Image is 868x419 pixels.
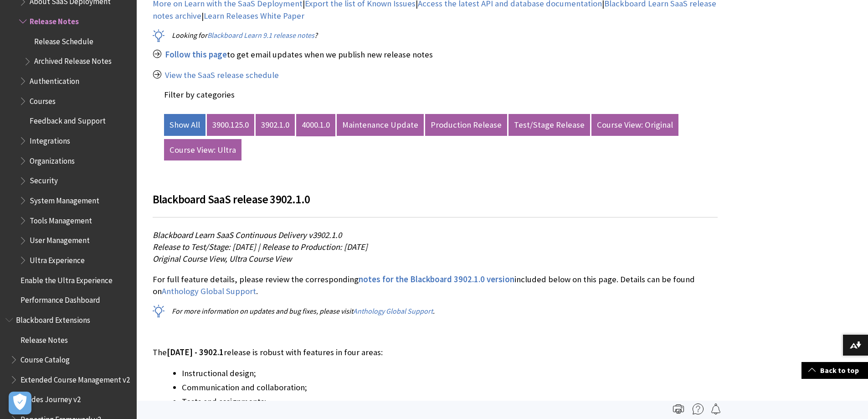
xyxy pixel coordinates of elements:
a: Anthology Global Support [162,286,256,297]
p: to get email updates when we publish new release notes [153,49,718,61]
span: Release to Test/Stage: [DATE] | Release to Production: [DATE] [153,242,368,252]
a: 4000.1.0 [296,114,335,136]
span: Archived Release Notes [34,54,112,66]
a: Course View: Ultra [164,139,241,161]
span: Blackboard SaaS release 3902.1.0 [153,192,310,207]
a: Test/Stage Release [508,114,590,136]
span: Enable the Ultra Experience [21,273,113,285]
a: 3902.1.0 [256,114,295,136]
span: Courses [30,93,56,106]
span: Course Catalog [21,352,70,364]
span: Blackboard Learn SaaS Continuous Delivery v3902.1.0 [153,230,342,240]
li: Communication and collaboration; [182,381,718,394]
li: Instructional design; [182,367,718,380]
span: Grades Journey v2 [21,392,81,404]
a: Show All [164,114,205,136]
span: Tools Management [30,213,92,225]
span: Release Notes [30,14,79,26]
img: Print [673,403,684,414]
p: For more information on updates and bug fixes, please visit . [153,306,718,316]
span: Ultra Experience [30,253,85,265]
span: Authentication [30,73,79,86]
button: Open Preferences [9,392,31,414]
span: [DATE] - 3902.1 [167,347,224,357]
img: More help [693,403,704,414]
span: Organizations [30,153,75,166]
a: Follow this page [165,49,227,60]
span: Security [30,173,58,186]
span: Original Course View, Ultra Course View [153,253,292,264]
span: System Management [30,193,99,205]
a: Anthology Global Support [353,306,433,316]
span: Release Notes [21,332,68,345]
a: Maintenance Update [337,114,424,136]
a: View the SaaS release schedule [165,70,279,81]
a: Course View: Original [591,114,678,136]
a: Learn Releases White Paper [204,10,304,21]
label: Filter by categories [164,89,235,100]
p: Looking for ? [153,30,718,40]
span: Performance Dashboard [21,292,100,305]
span: Extended Course Management v2 [21,372,130,384]
span: Integrations [30,133,70,145]
span: Release Schedule [34,34,93,46]
span: User Management [30,233,90,245]
li: Tests and assignments; [182,395,718,408]
span: Feedback and Support [30,114,106,126]
p: For full feature details, please review the corresponding included below on this page. Details ca... [153,274,718,297]
a: Back to top [801,362,868,379]
img: Follow this page [710,403,721,414]
a: Production Release [425,114,507,136]
a: notes for the Blackboard 3902.1.0 version [359,274,514,285]
a: 3900.125.0 [207,114,254,136]
p: The release is robust with features in four areas: [153,347,718,358]
a: Blackboard Learn 9.1 release notes [207,31,314,40]
span: Blackboard Extensions [16,312,90,325]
